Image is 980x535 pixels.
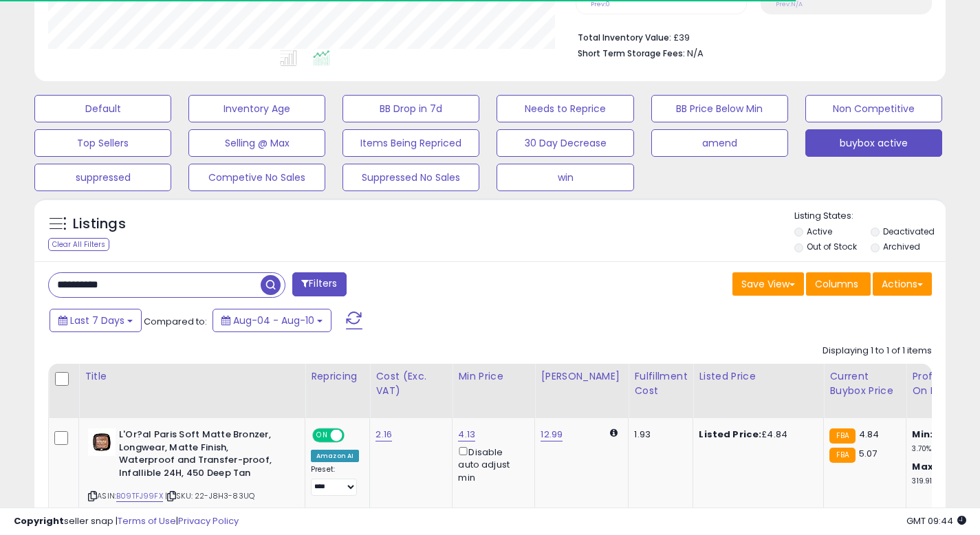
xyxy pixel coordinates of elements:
span: Last 7 Days [70,314,124,327]
span: 5.07 [859,447,878,460]
button: Filters [292,272,346,296]
div: £4.84 [699,428,813,441]
span: ON [314,430,331,441]
span: OFF [342,430,364,441]
strong: Copyright [14,514,64,527]
button: Non Competitive [805,95,942,122]
p: Listing States: [794,210,946,223]
button: Items Being Repriced [342,129,479,157]
button: Selling @ Max [188,129,325,157]
b: Short Term Storage Fees: [578,47,685,59]
div: Min Price [458,369,529,384]
a: Terms of Use [118,514,176,527]
span: N/A [687,47,704,60]
a: 4.13 [458,428,475,441]
button: Default [34,95,171,122]
span: 4.84 [859,428,880,441]
button: Top Sellers [34,129,171,157]
b: Max: [912,460,936,473]
h5: Listings [73,215,126,234]
b: L'Or?al Paris Soft Matte Bronzer, Longwear, Matte Finish, Waterproof and Transfer-proof, Infallib... [119,428,286,483]
label: Out of Stock [807,241,857,252]
a: 2.16 [375,428,392,441]
div: Title [85,369,299,384]
button: Last 7 Days [50,309,142,332]
button: BB Price Below Min [651,95,788,122]
button: Inventory Age [188,95,325,122]
button: win [497,164,633,191]
small: FBA [829,448,855,463]
span: 2025-08-18 09:44 GMT [906,514,966,527]
button: Columns [806,272,871,296]
div: Listed Price [699,369,818,384]
button: Aug-04 - Aug-10 [213,309,331,332]
button: BB Drop in 7d [342,95,479,122]
span: Compared to: [144,315,207,328]
div: Preset: [311,465,359,496]
a: B09TFJ99FX [116,490,163,502]
div: 1.93 [634,428,682,441]
button: suppressed [34,164,171,191]
button: Needs to Reprice [497,95,633,122]
button: Actions [873,272,932,296]
span: | SKU: 22-J8H3-83UQ [165,490,254,501]
div: seller snap | | [14,515,239,528]
b: Min: [912,428,933,441]
div: Fulfillment Cost [634,369,687,398]
div: Disable auto adjust min [458,444,524,484]
label: Active [807,226,832,237]
div: Amazon AI [311,450,359,462]
div: [PERSON_NAME] [541,369,622,384]
span: Columns [815,277,858,291]
button: buybox active [805,129,942,157]
div: Displaying 1 to 1 of 1 items [823,345,932,358]
a: Privacy Policy [178,514,239,527]
b: Listed Price: [699,428,761,441]
b: Total Inventory Value: [578,32,671,43]
img: 41YyX+-GezL._SL40_.jpg [88,428,116,456]
small: FBA [829,428,855,444]
div: Clear All Filters [48,238,109,251]
li: £39 [578,28,922,45]
button: Suppressed No Sales [342,164,479,191]
button: 30 Day Decrease [497,129,633,157]
button: Competive No Sales [188,164,325,191]
span: Aug-04 - Aug-10 [233,314,314,327]
a: 12.99 [541,428,563,441]
label: Deactivated [883,226,935,237]
label: Archived [883,241,920,252]
div: Cost (Exc. VAT) [375,369,446,398]
button: amend [651,129,788,157]
div: Repricing [311,369,364,384]
div: Current Buybox Price [829,369,900,398]
button: Save View [732,272,804,296]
